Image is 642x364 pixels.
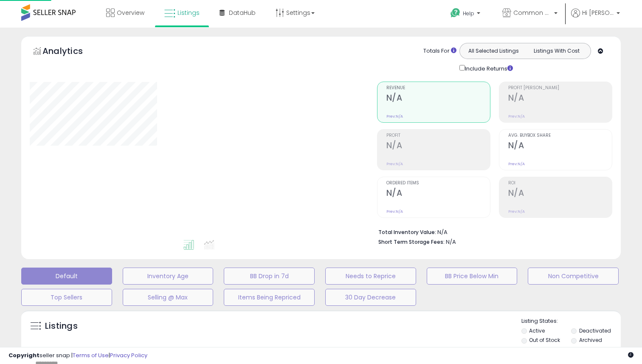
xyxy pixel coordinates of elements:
[508,181,612,186] span: ROI
[513,8,552,17] span: Common Man Sneakers
[378,229,436,236] b: Total Inventory Value:
[386,86,490,90] span: Revenue
[8,352,147,360] div: seller snap | |
[508,86,612,90] span: Profit [PERSON_NAME]
[21,268,112,285] button: Default
[386,161,403,166] small: Prev: N/A
[378,238,445,245] b: Short Term Storage Fees:
[177,8,200,17] span: Listings
[21,289,112,306] button: Top Sellers
[528,268,619,285] button: Non Competitive
[386,114,403,119] small: Prev: N/A
[386,209,403,214] small: Prev: N/A
[123,289,214,306] button: Selling @ Max
[508,133,612,138] span: Avg. Buybox Share
[229,8,256,17] span: DataHub
[453,63,523,73] div: Include Returns
[450,8,461,18] i: Get Help
[325,268,416,285] button: Needs to Reprice
[508,161,525,166] small: Prev: N/A
[462,45,525,56] button: All Selected Listings
[325,289,416,306] button: 30 Day Decrease
[117,8,144,17] span: Overview
[8,351,39,359] strong: Copyright
[508,93,612,104] h2: N/A
[378,226,606,237] li: N/A
[508,141,612,152] h2: N/A
[123,268,214,285] button: Inventory Age
[386,181,490,186] span: Ordered Items
[386,141,490,152] h2: N/A
[427,268,518,285] button: BB Price Below Min
[508,188,612,200] h2: N/A
[224,289,315,306] button: Items Being Repriced
[582,8,614,17] span: Hi [PERSON_NAME]
[508,114,525,119] small: Prev: N/A
[42,45,99,59] h5: Analytics
[571,8,620,28] a: Hi [PERSON_NAME]
[444,1,489,28] a: Help
[423,47,456,55] div: Totals For
[446,238,456,246] span: N/A
[386,133,490,138] span: Profit
[508,209,525,214] small: Prev: N/A
[386,93,490,104] h2: N/A
[386,188,490,200] h2: N/A
[525,45,588,56] button: Listings With Cost
[463,10,474,17] span: Help
[224,268,315,285] button: BB Drop in 7d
